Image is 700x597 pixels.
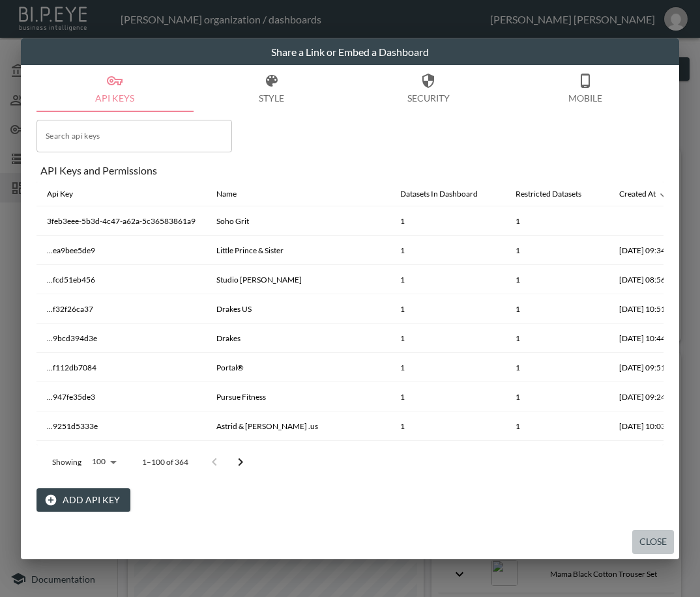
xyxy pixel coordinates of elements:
th: 1 [390,382,505,411]
th: ...f32f26ca37 [36,294,206,324]
th: 1 [505,236,609,265]
div: Datasets In Dashboard [400,186,478,202]
th: 1 [390,411,505,441]
th: 2025-08-08, 09:51:50 [609,353,687,382]
th: 1 [390,441,505,470]
button: Style [194,65,351,112]
th: ...28eb04ba8e [36,441,206,470]
span: Api Key [47,186,90,202]
th: Raging Bull Clothing [206,441,390,470]
th: 1 [505,324,609,353]
th: Little Prince & Sister [206,236,390,265]
th: 2025-08-06, 10:03:47 [609,411,687,441]
th: 2025-08-08, 10:51:21 [609,294,687,324]
th: 1 [505,411,609,441]
th: 1 [390,236,505,265]
button: API Keys [36,65,194,112]
span: Created At [619,186,673,202]
div: Restricted Datasets [516,186,581,202]
th: Astrid & Miyu .us [206,411,390,441]
th: 1 [390,324,505,353]
button: Go to next page [227,449,254,475]
th: ...947fe35de3 [36,382,206,411]
span: Restricted Datasets [516,186,598,202]
th: Pursue Fitness [206,382,390,411]
div: Created At [619,186,656,202]
th: 2025-08-11, 09:34:36 [609,236,687,265]
th: ...ea9bee5de9 [36,236,206,265]
th: 2025-08-06, 09:24:00 [609,382,687,411]
th: 2025-08-08, 10:44:19 [609,324,687,353]
button: Close [632,530,674,554]
span: Name [216,186,254,202]
div: API Keys and Permissions [40,164,664,176]
th: 1 [390,353,505,382]
th: ...9bcd394d3e [36,324,206,353]
th: 1 [505,206,609,236]
th: 1 [505,265,609,294]
th: 3feb3eee-5b3d-4c47-a62a-5c36583861a9 [36,206,206,236]
th: 2025-08-11, 08:56:16 [609,265,687,294]
th: 2025-08-06, 13:59:50 [609,441,687,470]
th: ...9251d5333e [36,411,206,441]
th: 1 [390,265,505,294]
div: Name [216,186,237,202]
th: Studio Nicholson [206,265,390,294]
span: Datasets In Dashboard [400,186,495,202]
th: Portal® [206,353,390,382]
th: ...f112db7084 [36,353,206,382]
th: 1 [390,206,505,236]
button: Add API Key [36,488,130,512]
th: 1 [505,353,609,382]
p: Showing [52,456,81,467]
button: Security [350,65,507,112]
button: Mobile [507,65,664,112]
div: Api Key [47,186,73,202]
th: 1 [505,382,609,411]
th: Drakes US [206,294,390,324]
h2: Share a Link or Embed a Dashboard [21,38,679,66]
th: ...fcd51eb456 [36,265,206,294]
th: 1 [390,294,505,324]
th: 1 [505,441,609,470]
div: 100 [87,453,121,470]
th: 1 [505,294,609,324]
th: Soho Grit [206,206,390,236]
p: 1–100 of 364 [142,456,188,467]
th: Drakes [206,324,390,353]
